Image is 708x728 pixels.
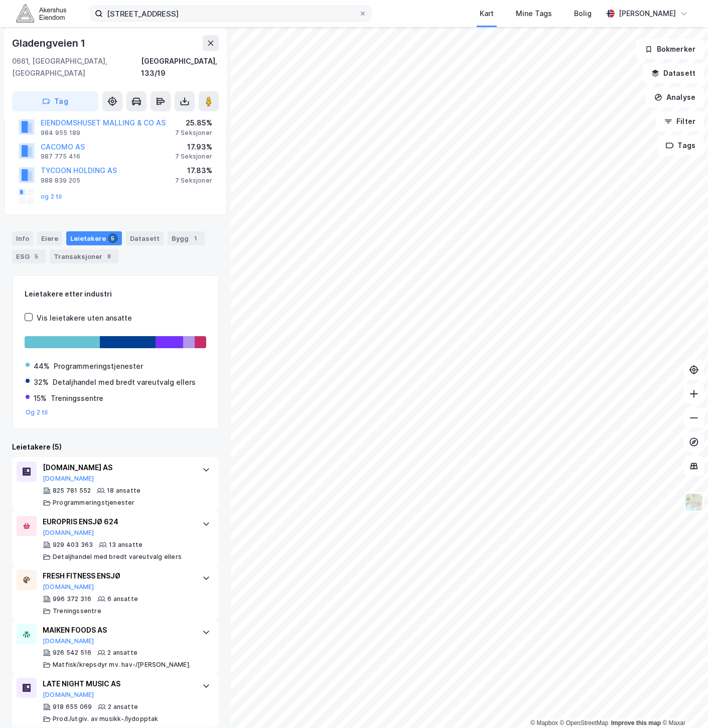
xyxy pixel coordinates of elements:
[12,91,98,111] button: Tag
[50,249,118,263] div: Transaksjoner
[32,251,42,261] div: 5
[107,649,137,657] div: 2 ansatte
[43,624,192,636] div: MAIKEN FOODS AS
[175,153,212,161] div: 7 Seksjoner
[53,649,91,657] div: 926 542 516
[41,153,80,161] div: 987 775 416
[643,63,704,83] button: Datasett
[12,249,46,263] div: ESG
[53,499,135,507] div: Programmeringstjenester
[636,39,704,59] button: Bokmerker
[34,376,49,388] div: 32%
[53,376,196,388] div: Detaljhandel med bredt vareutvalg ellers
[657,135,704,156] button: Tags
[12,441,219,453] div: Leietakere (5)
[53,607,101,615] div: Treningssentre
[37,231,62,245] div: Eiere
[41,177,80,185] div: 988 839 205
[191,233,201,243] div: 1
[53,595,91,603] div: 996 372 316
[43,691,94,699] button: [DOMAIN_NAME]
[175,129,212,137] div: 7 Seksjoner
[54,360,143,372] div: Programmeringstjenester
[104,251,114,261] div: 8
[43,462,192,474] div: [DOMAIN_NAME] AS
[103,6,359,21] input: Søk på adresse, matrikkel, gårdeiere, leietakere eller personer
[516,8,552,20] div: Mine Tags
[51,392,103,404] div: Treningssentre
[43,637,94,645] button: [DOMAIN_NAME]
[53,703,92,711] div: 918 655 069
[53,715,159,723] div: Prod./utgiv. av musikk-/lydopptak
[43,570,192,582] div: FRESH FITNESS ENSJØ
[684,493,703,512] img: Z
[141,55,219,79] div: [GEOGRAPHIC_DATA], 133/19
[25,288,206,300] div: Leietakere etter industri
[34,392,47,404] div: 15%
[12,231,33,245] div: Info
[658,680,708,728] div: Kontrollprogram for chat
[43,583,94,591] button: [DOMAIN_NAME]
[53,541,93,549] div: 929 403 363
[175,177,212,185] div: 7 Seksjoner
[53,553,182,561] div: Detaljhandel med bredt vareutvalg ellers
[66,231,122,245] div: Leietakere
[43,529,94,537] button: [DOMAIN_NAME]
[34,360,50,372] div: 44%
[53,661,191,669] div: Matfisk/krepsdyr mv. hav-/[PERSON_NAME].
[126,231,164,245] div: Datasett
[37,312,132,324] div: Vis leietakere uten ansatte
[109,541,143,549] div: 13 ansatte
[175,117,212,129] div: 25.85%
[646,87,704,107] button: Analyse
[16,5,66,22] img: akershus-eiendom-logo.9091f326c980b4bce74ccdd9f866810c.svg
[574,8,592,20] div: Bolig
[12,35,87,51] div: Gladengveien 1
[108,233,118,243] div: 5
[611,719,661,726] a: Improve this map
[108,703,138,711] div: 2 ansatte
[658,680,708,728] iframe: Chat Widget
[107,487,140,495] div: 18 ansatte
[619,8,676,20] div: [PERSON_NAME]
[12,55,141,79] div: 0661, [GEOGRAPHIC_DATA], [GEOGRAPHIC_DATA]
[656,111,704,131] button: Filter
[530,719,558,726] a: Mapbox
[43,475,94,483] button: [DOMAIN_NAME]
[43,516,192,528] div: EUROPRIS ENSJØ 624
[53,487,91,495] div: 825 781 552
[26,408,48,416] button: Og 2 til
[41,129,80,137] div: 984 955 189
[175,141,212,153] div: 17.93%
[560,719,609,726] a: OpenStreetMap
[175,165,212,177] div: 17.83%
[43,678,192,690] div: LATE NIGHT MUSIC AS
[107,595,138,603] div: 6 ansatte
[168,231,205,245] div: Bygg
[480,8,494,20] div: Kart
